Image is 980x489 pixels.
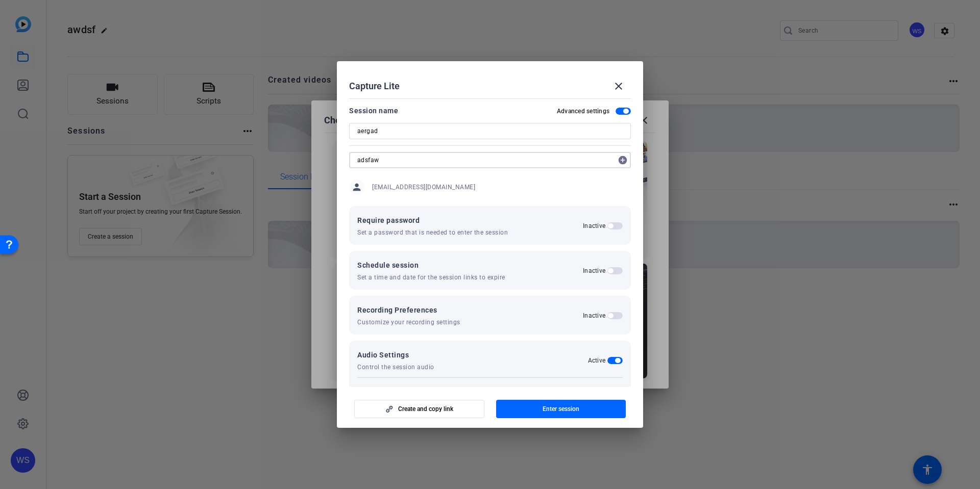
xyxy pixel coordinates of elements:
[583,222,605,230] h2: Inactive
[354,400,484,418] button: Create and copy link
[349,105,398,117] div: Session name
[357,273,505,281] span: Set a time and date for the session links to expire
[615,152,631,168] button: Add
[583,267,605,275] h2: Inactive
[357,349,434,361] span: Audio Settings
[357,318,460,326] span: Customize your recording settings
[357,214,508,226] span: Require password
[349,179,364,195] mat-icon: person
[612,80,625,92] mat-icon: close
[349,74,631,98] div: Capture Lite
[398,405,453,413] span: Create and copy link
[588,356,606,365] h2: Active
[357,386,412,394] div: Echo Cancellation
[357,304,460,316] span: Recording Preferences
[583,312,605,320] h2: Inactive
[372,183,475,191] span: [EMAIL_ADDRESS][DOMAIN_NAME]
[357,154,612,166] input: Add others: Type email or team member name
[615,152,631,168] mat-icon: add_circle
[496,400,626,418] button: Enter session
[357,363,434,371] span: Control the session audio
[357,125,623,137] input: Enter Session Name
[557,107,609,115] h2: Advanced settings
[543,405,579,413] span: Enter session
[357,228,508,237] span: Set a password that is needed to enter the session
[357,259,505,271] span: Schedule session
